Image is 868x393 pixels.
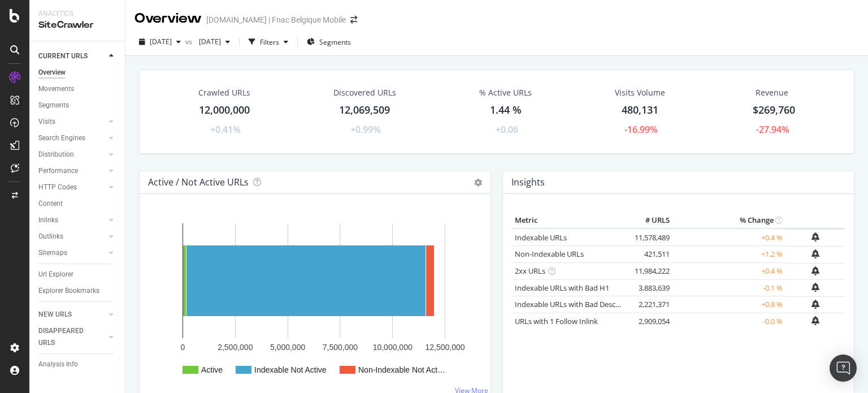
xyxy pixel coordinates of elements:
[185,37,194,46] span: vs
[627,279,672,296] td: 3,883,639
[350,123,381,136] div: +0.99%
[339,103,390,118] div: 12,069,509
[198,87,250,98] div: Crawled URLs
[515,266,545,276] a: 2xx URLs
[38,165,78,177] div: Performance
[627,296,672,313] td: 2,221,371
[150,37,172,46] span: 2025 Aug. 1st
[672,263,785,280] td: +0.4 %
[672,246,785,263] td: +1.2 %
[194,37,221,46] span: 2025 May. 31st
[38,100,69,111] div: Segments
[38,19,116,32] div: SiteCrawler
[615,87,665,98] div: Visits Volume
[38,214,106,226] a: Inlinks
[38,132,106,144] a: Search Engines
[38,67,117,79] a: Overview
[38,269,73,280] div: Url Explorer
[350,16,357,24] div: arrow-right-arrow-left
[333,87,396,98] div: Discovered URLs
[38,309,106,321] a: NEW URLS
[38,50,106,62] a: CURRENT URLS
[811,249,819,258] div: bell-plus
[218,343,253,352] text: 2,500,000
[38,359,117,370] a: Analysis Info
[490,103,522,118] div: 1.44 %
[672,228,785,246] td: +0.4 %
[512,212,627,229] th: Metric
[38,116,106,128] a: Visits
[38,325,96,349] div: DISAPPEARED URLS
[194,33,235,51] button: [DATE]
[811,300,819,309] div: bell-plus
[323,343,358,352] text: 7,500,000
[38,149,106,161] a: Distribution
[756,87,788,98] span: Revenue
[627,263,672,280] td: 11,984,222
[830,355,857,382] div: Open Intercom Messenger
[210,123,241,136] div: +0.41%
[260,37,279,47] div: Filters
[425,343,465,352] text: 12,500,000
[38,231,106,243] a: Outlinks
[38,359,78,370] div: Analysis Info
[302,33,355,51] button: Segments
[38,83,117,95] a: Movements
[358,365,445,374] text: Non-Indexable Not Act…
[199,103,250,118] div: 12,000,000
[672,296,785,313] td: +0.8 %
[622,103,658,118] div: 480,131
[627,313,672,330] td: 2,909,054
[627,246,672,263] td: 421,511
[38,247,106,259] a: Sitemaps
[38,198,63,210] div: Content
[38,214,58,226] div: Inlinks
[38,116,55,128] div: Visits
[756,123,789,136] div: -27.94%
[134,33,185,51] button: [DATE]
[38,83,74,95] div: Movements
[672,212,785,229] th: % Change
[206,14,346,25] div: [DOMAIN_NAME] | Fnac Belgique Mobile
[38,285,99,297] div: Explorer Bookmarks
[496,123,518,136] div: +0.06
[38,309,72,321] div: NEW URLS
[149,212,477,388] svg: A chart.
[627,228,672,246] td: 11,578,489
[753,103,795,116] span: $269,760
[38,325,106,349] a: DISAPPEARED URLS
[811,283,819,292] div: bell-plus
[811,266,819,275] div: bell-plus
[515,316,598,326] a: URLs with 1 Follow Inlink
[811,232,819,241] div: bell-plus
[254,365,327,374] text: Indexable Not Active
[38,149,74,161] div: Distribution
[319,37,351,47] span: Segments
[515,283,609,293] a: Indexable URLs with Bad H1
[134,9,202,28] div: Overview
[38,9,116,19] div: Analytics
[38,100,117,111] a: Segments
[672,313,785,330] td: -0.0 %
[474,179,482,187] i: Options
[38,67,66,79] div: Overview
[515,232,567,243] a: Indexable URLs
[38,269,117,280] a: Url Explorer
[627,212,672,229] th: # URLS
[38,182,77,193] div: HTTP Codes
[148,175,249,190] h4: Active / Not Active URLs
[479,87,532,98] div: % Active URLs
[373,343,413,352] text: 10,000,000
[515,299,638,309] a: Indexable URLs with Bad Description
[270,343,305,352] text: 5,000,000
[201,365,223,374] text: Active
[244,33,293,51] button: Filters
[624,123,658,136] div: -16.99%
[811,316,819,325] div: bell-plus
[38,198,117,210] a: Content
[38,132,85,144] div: Search Engines
[38,182,106,193] a: HTTP Codes
[515,249,584,259] a: Non-Indexable URLs
[672,279,785,296] td: -0.1 %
